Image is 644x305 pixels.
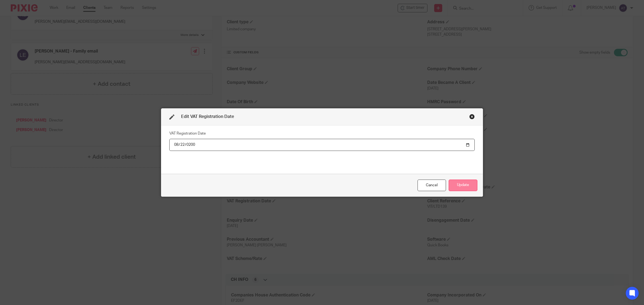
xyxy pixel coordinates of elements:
input: YYYY-MM-DD [169,139,475,151]
div: Close this dialog window [469,114,475,119]
span: Edit VAT Registration Date [181,114,234,119]
label: VAT Registration Date [169,131,206,136]
div: Close this dialog window [418,180,446,191]
button: Update [449,180,477,191]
